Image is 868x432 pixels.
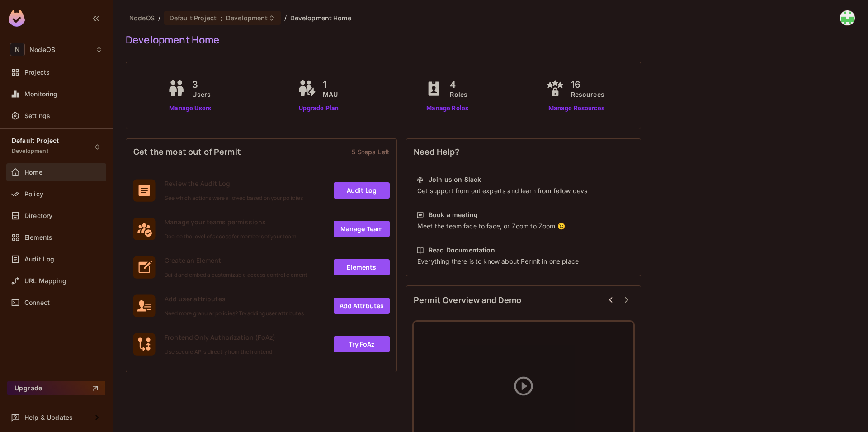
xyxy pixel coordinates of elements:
[165,233,296,240] span: Decide the level of access for members of your team
[423,104,472,113] a: Manage Roles
[192,90,211,99] span: Users
[12,147,48,155] span: Development
[416,222,631,231] div: Meet the team face to face, or Zoom to Zoom 😉
[165,271,307,279] span: Build and embed a customizable access control element
[414,294,522,306] span: Permit Overview and Demo
[296,104,342,113] a: Upgrade Plan
[429,175,481,184] div: Join us on Slack
[24,414,73,421] span: Help & Updates
[450,90,467,99] span: Roles
[158,14,160,22] li: /
[165,195,303,202] span: See which actions were allowed based on your policies
[220,14,223,22] span: :
[29,46,55,53] span: Workspace: NodeOS
[352,147,389,156] div: 5 Steps Left
[429,210,478,219] div: Book a meeting
[571,78,604,91] span: 16
[334,221,390,237] a: Manage Team
[323,90,338,99] span: MAU
[334,298,390,314] a: Add Attrbutes
[226,14,268,22] span: Development
[414,146,460,157] span: Need Help?
[165,348,275,356] span: Use secure API's directly from the frontend
[133,146,241,157] span: Get the most out of Permit
[165,310,304,317] span: Need more granular policies? Try adding user attributes
[24,277,66,285] span: URL Mapping
[571,90,604,99] span: Resources
[334,182,390,199] a: Audit Log
[24,299,50,306] span: Connect
[840,10,855,25] img: tanishq@quantegies.com
[165,294,304,303] span: Add user attributes
[334,259,390,275] a: Elements
[24,169,43,176] span: Home
[165,179,303,188] span: Review the Audit Log
[24,234,52,241] span: Elements
[416,186,631,195] div: Get support from out experts and learn from fellow devs
[323,78,338,91] span: 1
[165,218,296,226] span: Manage your teams permissions
[129,14,155,22] span: the active workspace
[290,14,351,22] span: Development Home
[24,112,50,119] span: Settings
[24,90,58,98] span: Monitoring
[165,256,307,265] span: Create an Element
[284,14,287,22] li: /
[165,333,275,342] span: Frontend Only Authorization (FoAz)
[24,69,50,76] span: Projects
[24,256,54,263] span: Audit Log
[170,14,217,22] span: Default Project
[192,78,211,91] span: 3
[450,78,467,91] span: 4
[126,33,851,47] div: Development Home
[544,104,609,113] a: Manage Resources
[9,10,25,27] img: SReyMgAAAABJRU5ErkJggg==
[165,104,215,113] a: Manage Users
[334,336,390,352] a: Try FoAz
[24,212,52,219] span: Directory
[12,137,59,144] span: Default Project
[10,43,25,56] span: N
[24,190,43,198] span: Policy
[7,381,105,395] button: Upgrade
[429,246,495,255] div: Read Documentation
[416,257,631,266] div: Everything there is to know about Permit in one place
